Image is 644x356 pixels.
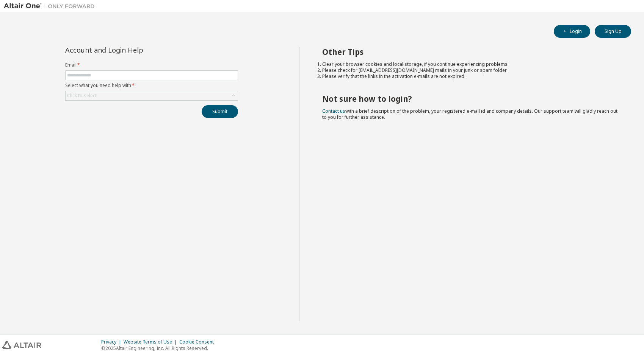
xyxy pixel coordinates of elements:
[4,2,99,10] img: Altair One
[124,339,179,345] div: Website Terms of Use
[322,73,617,79] li: Please verify that the links in the activation e-mails are not expired.
[322,108,345,114] a: Contact us
[322,61,617,67] li: Clear your browser cookies and local storage, if you continue experiencing problems.
[101,345,218,351] p: © 2025 Altair Engineering, Inc. All Rights Reserved.
[65,62,238,68] label: Email
[67,93,97,99] div: Click to select
[66,91,238,100] div: Click to select
[101,339,124,345] div: Privacy
[65,47,204,53] div: Account and Login Help
[202,105,238,118] button: Submit
[554,25,590,38] button: Login
[322,67,617,73] li: Please check for [EMAIL_ADDRESS][DOMAIN_NAME] mails in your junk or spam folder.
[322,108,617,120] span: with a brief description of the problem, your registered e-mail id and company details. Our suppo...
[65,82,238,89] label: Select what you need help with
[595,25,631,38] button: Sign Up
[322,94,617,104] h2: Not sure how to login?
[2,341,41,349] img: altair_logo.svg
[179,339,218,345] div: Cookie Consent
[322,47,617,57] h2: Other Tips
